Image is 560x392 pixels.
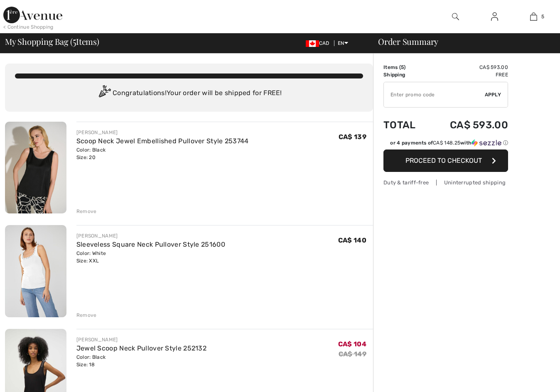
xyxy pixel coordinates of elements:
[3,7,62,23] img: 1ère Avenue
[339,133,366,141] span: CA$ 139
[383,179,508,186] div: Duty & tariff-free | Uninterrupted shipping
[452,12,459,22] img: search the website
[5,37,99,46] span: My Shopping Bag ( Items)
[76,336,206,343] div: [PERSON_NAME]
[472,139,501,147] img: Sezzle
[515,12,553,22] a: 5
[541,13,544,20] span: 5
[338,40,348,46] span: EN
[433,140,460,146] span: CA$ 148.25
[428,111,508,139] td: CA$ 593.00
[96,85,113,102] img: Congratulation2.svg
[73,35,76,46] span: 5
[383,139,508,149] div: or 4 payments ofCA$ 148.25withSezzle Click to learn more about Sezzle
[5,122,66,213] img: Scoop Neck Jewel Embellished Pullover Style 253744
[76,129,249,136] div: [PERSON_NAME]
[428,71,508,78] td: Free
[76,146,249,161] div: Color: Black Size: 20
[76,353,206,368] div: Color: Black Size: 18
[383,149,508,172] button: Proceed to Checkout
[306,40,319,47] img: Canadian Dollar
[485,91,501,98] span: Apply
[383,71,428,78] td: Shipping
[338,340,366,348] span: CA$ 104
[5,225,66,317] img: Sleeveless Square Neck Pullover Style 251600
[76,137,249,145] a: Scoop Neck Jewel Embellished Pullover Style 253744
[401,64,404,70] span: 5
[76,250,225,265] div: Color: White Size: XXL
[491,12,498,22] img: My Info
[339,350,366,358] s: CA$ 149
[306,40,333,46] span: CAD
[383,64,428,71] td: Items ( )
[76,240,225,248] a: Sleeveless Square Neck Pullover Style 251600
[368,37,555,46] div: Order Summary
[76,232,225,240] div: [PERSON_NAME]
[428,64,508,71] td: CA$ 593.00
[338,236,366,244] span: CA$ 140
[390,139,508,147] div: or 4 payments of with
[76,344,206,352] a: Jewel Scoop Neck Pullover Style 252132
[405,157,482,164] span: Proceed to Checkout
[76,208,97,215] div: Remove
[484,12,505,22] a: Sign In
[383,111,428,139] td: Total
[76,311,97,319] div: Remove
[3,23,54,31] div: < Continue Shopping
[384,82,485,107] input: Promo code
[15,85,363,102] div: Congratulations! Your order will be shipped for FREE!
[530,12,537,22] img: My Bag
